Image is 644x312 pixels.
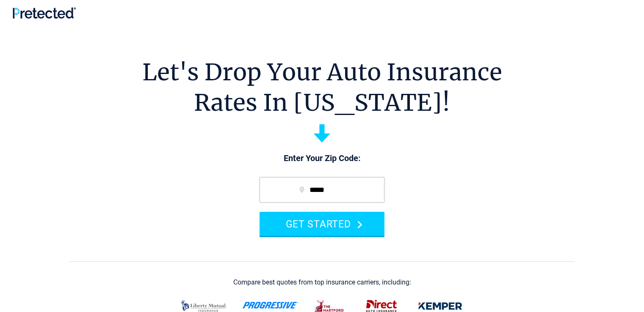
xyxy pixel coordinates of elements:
input: zip code [260,177,384,203]
button: GET STARTED [260,212,384,236]
img: Pretected Logo [13,7,76,19]
p: Enter Your Zip Code: [251,153,393,164]
div: Compare best quotes from top insurance carriers, including: [233,279,411,286]
h1: Let's Drop Your Auto Insurance Rates In [US_STATE]! [142,57,502,118]
img: progressive [242,302,299,309]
